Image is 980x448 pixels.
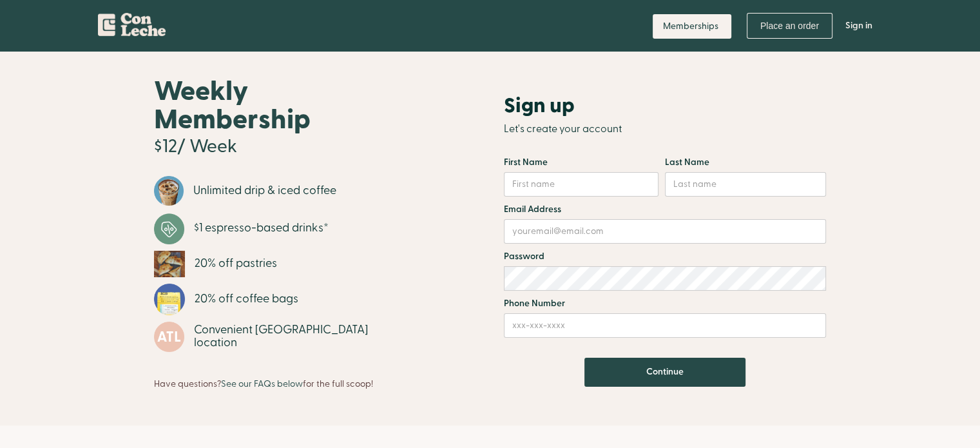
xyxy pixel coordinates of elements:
div: Have questions? for the full scoop! [154,373,373,391]
a: See our FAQs below [221,378,303,390]
h2: Sign up [504,94,575,117]
a: home [98,6,166,41]
div: Convenient [GEOGRAPHIC_DATA] location [194,324,407,349]
div: $1 espresso-based drinks* [194,222,329,235]
input: xxx-xxx-xxxx [504,313,826,338]
input: youremail@email.com [504,219,826,244]
h1: Weekly Membership [154,77,407,134]
a: Memberships [653,14,731,39]
a: Place an order [747,13,832,39]
label: Password [504,250,826,263]
input: First name [504,172,658,197]
input: Continue [584,358,745,387]
div: 20% off coffee bags [195,293,298,306]
div: Unlimited drip & iced coffee [193,184,336,197]
h1: Let's create your account [504,115,826,143]
label: First Name [504,156,665,169]
h3: $12/ Week [154,137,237,157]
label: Email Address [504,203,826,216]
form: Email Form [504,156,826,387]
div: 20% off pastries [195,257,277,270]
a: Sign in [836,6,882,45]
label: Phone Number [504,297,826,310]
input: Last name [665,172,826,197]
label: Last Name [665,156,800,169]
